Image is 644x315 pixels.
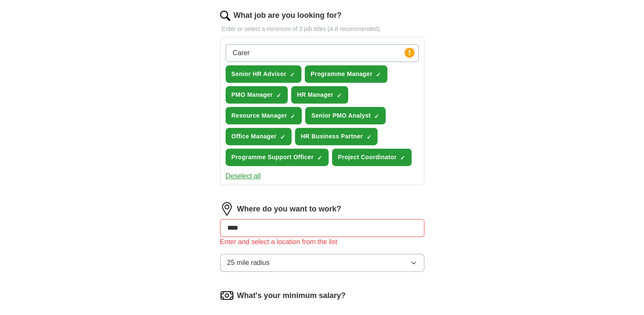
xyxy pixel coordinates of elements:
button: Programme Support Officer✓ [226,149,329,166]
span: ✓ [276,92,281,99]
span: Project Coordinator [338,153,397,162]
img: location.png [220,202,234,216]
button: Deselect all [226,171,261,181]
span: Office Manager [232,132,277,141]
span: ✓ [317,155,322,161]
label: Where do you want to work? [237,203,341,215]
button: Programme Manager✓ [305,65,387,83]
button: Office Manager✓ [226,128,292,145]
p: Enter or select a minimum of 3 job titles (4-8 recommended) [220,25,424,34]
span: ✓ [366,134,371,141]
input: Type a job title and press enter [226,44,419,62]
button: HR Business Partner✓ [295,128,378,145]
button: Senior PMO Analyst✓ [305,107,386,124]
span: HR Business Partner [301,132,363,141]
span: PMO Manager [232,90,273,99]
label: What job are you looking for? [234,10,342,21]
div: Enter and select a location from the list [220,237,424,247]
img: search.png [220,11,230,21]
button: PMO Manager✓ [226,86,288,104]
span: Programme Support Officer [232,153,314,162]
span: 25 mile radius [227,258,270,268]
span: ✓ [376,71,381,78]
span: ✓ [280,134,285,141]
span: Senior PMO Analyst [311,111,371,120]
button: Senior HR Advisor✓ [226,65,301,83]
span: ✓ [374,113,379,120]
span: HR Manager [297,90,333,99]
button: Resource Manager✓ [226,107,302,124]
span: ✓ [290,71,295,78]
span: Resource Manager [232,111,287,120]
span: Senior HR Advisor [232,70,286,79]
button: HR Manager✓ [291,86,348,104]
img: salary.png [220,289,234,302]
span: ✓ [337,92,342,99]
label: What's your minimum salary? [237,290,346,301]
button: 25 mile radius [220,254,424,272]
span: ✓ [290,113,295,120]
span: ✓ [400,155,405,161]
span: Programme Manager [311,70,372,79]
button: Project Coordinator✓ [332,149,412,166]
